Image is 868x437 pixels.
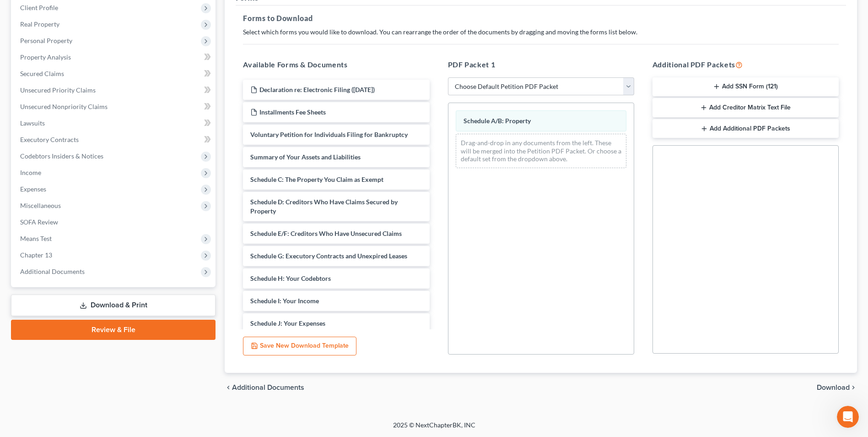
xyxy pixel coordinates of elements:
[13,98,216,115] a: Unsecured Nonpriority Claims
[15,78,121,85] b: 🚨 Notice: MFA Filing Issue 🚨
[20,235,52,242] span: Means Test
[161,4,177,20] div: Close
[250,175,383,183] span: Schedule C: The Property You Claim as Exempt
[243,337,356,356] button: Save New Download Template
[20,268,85,275] span: Additional Documents
[20,86,96,94] span: Unsecured Priority Claims
[173,421,695,437] div: 2025 © NextChapterBK, INC
[817,384,850,391] span: Download
[250,274,331,282] span: Schedule H: Your Codebtors
[243,13,839,24] h5: Forms to Download
[143,4,161,21] button: Home
[20,185,46,193] span: Expenses
[20,70,64,77] span: Secured Claims
[250,229,402,237] span: Schedule E/F: Creditors Who Have Unsecured Claims
[817,384,857,391] button: Download chevron_right
[14,300,22,307] button: Upload attachment
[652,77,839,97] button: Add SSN Form (121)
[259,108,326,116] span: Installments Fee Sheets
[13,115,216,131] a: Lawsuits
[464,117,531,125] span: Schedule A/B: Property
[54,132,108,139] b: 10 full minutes
[44,11,63,21] p: Active
[15,122,143,158] div: If you experience this issue, please wait at least between filing attempts to allow MFA to reset ...
[11,320,216,340] a: Review & File
[13,214,216,230] a: SOFA Review
[20,53,71,61] span: Property Analysis
[13,49,216,66] a: Property Analysis
[20,103,108,110] span: Unsecured Nonpriority Claims
[29,300,36,307] button: Emoji picker
[652,119,839,138] button: Add Additional PDF Packets
[250,153,361,161] span: Summary of Your Assets and Liabilities
[43,300,51,307] button: Gif picker
[13,131,216,148] a: Executory Contracts
[15,163,143,199] div: If you’ve had multiple failed attempts after waiting 10 minutes and need to file by the end of th...
[11,295,216,316] a: Download & Print
[250,198,398,215] span: Schedule D: Creditors Who Have Claims Secured by Property
[243,59,429,70] h5: Available Forms & Documents
[850,384,857,391] i: chevron_right
[20,136,79,143] span: Executory Contracts
[7,72,176,261] div: Emma says…
[225,384,304,391] a: chevron_left Additional Documents
[250,252,407,260] span: Schedule G: Executory Contracts and Unexpired Leases
[58,300,65,307] button: Start recording
[15,91,143,118] div: We’ve noticed some users are not receiving the MFA pop-up when filing [DATE].
[243,27,839,37] p: Select which forms you would like to download. You can rearrange the order of the documents by dr...
[20,202,61,209] span: Miscellaneous
[7,72,150,240] div: 🚨 Notice: MFA Filing Issue 🚨We’ve noticed some users are not receiving the MFA pop-up when filing...
[20,169,41,176] span: Income
[26,5,41,20] img: Profile image for Emma
[250,297,319,305] span: Schedule I: Your Income
[652,59,839,70] h5: Additional PDF Packets
[15,242,86,248] div: [PERSON_NAME] • 2h ago
[250,131,408,138] span: Voluntary Petition for Individuals Filing for Bankruptcy
[15,203,143,230] div: Our team is actively investigating this issue and will provide updates as soon as more informatio...
[44,5,104,11] h1: [PERSON_NAME]
[232,384,304,391] span: Additional Documents
[20,218,58,226] span: SOFA Review
[13,82,216,98] a: Unsecured Priority Claims
[837,406,859,428] iframe: Intercom live chat
[20,119,45,127] span: Lawsuits
[259,86,375,93] span: Declaration re: Electronic Filing ([DATE])
[456,134,626,168] div: Drag-and-drop in any documents from the left. These will be merged into the Petition PDF Packet. ...
[652,98,839,117] button: Add Creditor Matrix Text File
[20,152,103,160] span: Codebtors Insiders & Notices
[250,319,325,327] span: Schedule J: Your Expenses
[20,20,59,28] span: Real Property
[20,37,72,44] span: Personal Property
[448,59,634,70] h5: PDF Packet 1
[157,296,172,311] button: Send a message…
[8,281,175,296] textarea: Message…
[20,251,52,259] span: Chapter 13
[6,4,23,21] button: go back
[20,4,58,11] span: Client Profile
[13,66,216,82] a: Secured Claims
[225,384,232,391] i: chevron_left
